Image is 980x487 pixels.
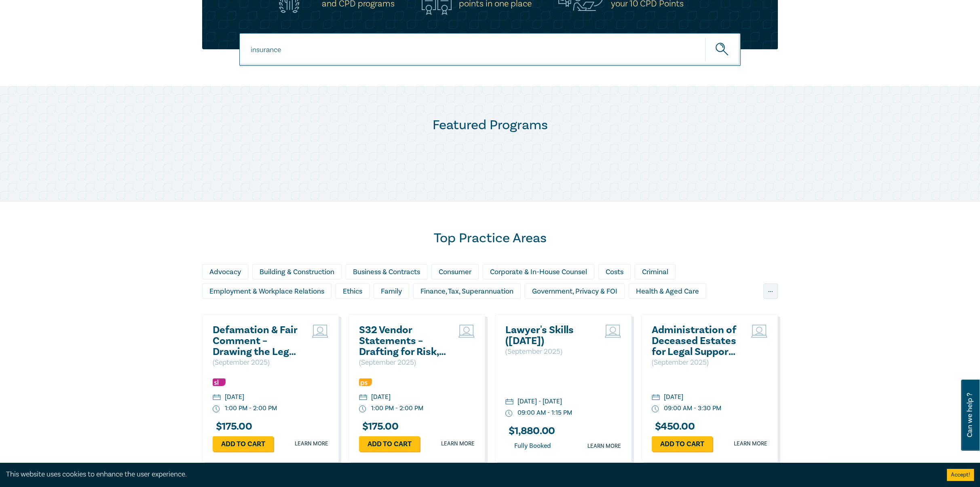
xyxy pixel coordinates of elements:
div: Insolvency & Restructuring [202,303,302,318]
div: Finance, Tax, Superannuation [413,283,521,299]
div: Advocacy [202,264,248,279]
p: ( September 2025 ) [213,357,300,368]
div: [DATE] - [DATE] [517,397,562,406]
button: Accept cookies [947,469,974,481]
h3: $ 175.00 [213,421,252,432]
a: Learn more [734,440,767,448]
img: Live Stream [605,325,621,338]
img: calendar [359,394,367,401]
a: Defamation & Fair Comment – Drawing the Legal Line [213,325,300,357]
img: Live Stream [751,325,767,338]
a: Add to cart [652,436,712,451]
div: Fully Booked [505,441,560,451]
div: Family [374,283,409,299]
h3: $ 450.00 [652,421,695,432]
div: [DATE] [225,393,244,402]
a: S32 Vendor Statements – Drafting for Risk, Clarity & Compliance [359,325,446,357]
div: Litigation & Dispute Resolution [391,303,504,318]
img: watch [213,405,220,413]
div: Corporate & In-House Counsel [483,264,594,279]
img: calendar [213,394,221,401]
p: ( September 2025 ) [359,357,446,368]
h2: Featured Programs [202,117,778,133]
h2: Top Practice Areas [202,230,778,246]
img: calendar [652,394,660,401]
img: watch [359,405,366,413]
div: Migration [508,303,553,318]
div: 09:00 AM - 1:15 PM [517,408,572,418]
div: 1:00 PM - 2:00 PM [225,404,277,413]
div: [DATE] [371,393,391,402]
img: watch [652,405,659,413]
span: Can we help ? [966,384,974,446]
div: Employment & Workplace Relations [202,283,332,299]
p: ( September 2025 ) [652,357,739,368]
div: Business & Contracts [346,264,427,279]
a: Lawyer's Skills ([DATE]) [505,325,592,346]
div: Government, Privacy & FOI [525,283,625,299]
a: Learn more [441,440,475,448]
img: Live Stream [458,325,475,338]
a: Learn more [587,442,621,450]
h3: $ 175.00 [359,421,398,432]
div: Ethics [336,283,370,299]
a: Learn more [295,440,328,448]
img: calendar [505,399,513,406]
img: Professional Skills [359,378,372,386]
div: Health & Aged Care [629,283,706,299]
div: 1:00 PM - 2:00 PM [371,404,423,413]
div: [DATE] [664,393,683,402]
div: Personal Injury & Medico-Legal [558,303,671,318]
p: ( September 2025 ) [505,346,592,357]
input: Search for a program title, program description or presenter name [239,33,741,66]
a: Add to cart [213,436,273,451]
div: 09:00 AM - 3:30 PM [664,404,721,413]
div: This website uses cookies to enhance the user experience. [6,469,935,480]
div: ... [763,283,778,299]
h3: $ 1,880.00 [505,426,555,437]
div: Criminal [635,264,676,279]
img: watch [505,410,513,417]
img: Substantive Law [213,378,226,386]
a: Administration of Deceased Estates for Legal Support Staff ([DATE]) [652,325,739,357]
div: Intellectual Property [306,303,387,318]
img: Live Stream [312,325,328,338]
div: Consumer [431,264,479,279]
div: Building & Construction [252,264,342,279]
div: Costs [598,264,631,279]
a: Add to cart [359,436,420,451]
